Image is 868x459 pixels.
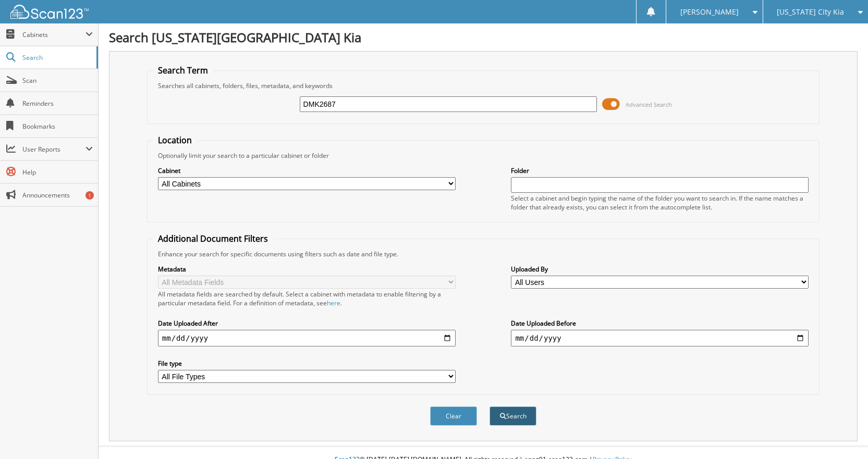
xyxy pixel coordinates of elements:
label: Date Uploaded After [158,319,456,328]
label: Cabinet [158,166,456,175]
iframe: Chat Widget [816,409,868,459]
div: Searches all cabinets, folders, files, metadata, and keywords [153,81,814,90]
span: Help [22,168,93,177]
span: User Reports [22,145,85,154]
label: Metadata [158,265,456,274]
label: File type [158,359,456,368]
span: Advanced Search [626,101,672,108]
span: Scan [22,76,93,85]
span: [PERSON_NAME] [680,9,739,15]
label: Uploaded By [511,265,809,274]
div: 1 [85,191,94,200]
legend: Search Term [153,65,213,76]
legend: Location [153,134,197,146]
span: [US_STATE] City Kia [777,9,844,15]
span: Reminders [22,99,93,108]
span: Search [22,53,91,62]
span: Announcements [22,191,93,200]
span: Bookmarks [22,122,93,131]
input: start [158,330,456,346]
button: Search [490,406,536,426]
span: Cabinets [22,30,85,39]
label: Folder [511,166,809,175]
div: All metadata fields are searched by default. Select a cabinet with metadata to enable filtering b... [158,290,456,307]
img: scan123-logo-white.svg [10,5,89,19]
legend: Additional Document Filters [153,233,273,244]
h1: Search [US_STATE][GEOGRAPHIC_DATA] Kia [109,29,858,46]
label: Date Uploaded Before [511,319,809,328]
input: end [511,330,809,346]
div: Optionally limit your search to a particular cabinet or folder [153,151,814,160]
div: Select a cabinet and begin typing the name of the folder you want to search in. If the name match... [511,194,809,212]
button: Clear [430,406,477,426]
a: here [327,299,340,307]
div: Enhance your search for specific documents using filters such as date and file type. [153,250,814,258]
